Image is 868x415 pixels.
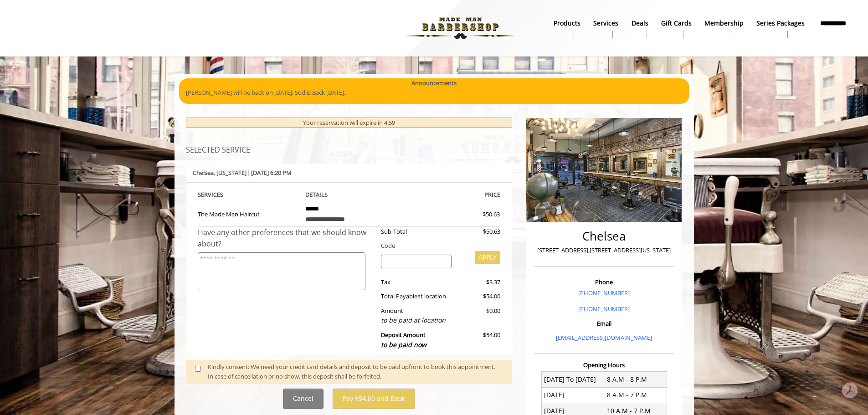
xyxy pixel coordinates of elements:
[450,210,500,219] div: $50.63
[698,16,750,40] a: MembershipMembership
[632,18,648,28] b: Deals
[554,18,580,28] b: products
[193,169,292,177] b: Chelsea | [DATE] 6:20 PM
[661,18,692,28] b: gift cards
[186,88,683,97] p: [PERSON_NAME] will be back on [DATE]. Sod is Back [DATE].
[400,190,501,200] th: PRICE
[578,289,630,297] a: [PHONE_NUMBER]
[756,18,805,28] b: Series packages
[593,18,618,28] b: Services
[625,16,655,40] a: DealsDeals
[750,16,811,40] a: Series packagesSeries packages
[381,315,452,325] div: to be paid at location
[398,3,523,53] img: Made Man Barbershop logo
[578,305,630,313] a: [PHONE_NUMBER]
[214,169,247,177] span: , [US_STATE]
[374,306,458,326] div: Amount
[186,146,513,154] h3: SELECTED SERVICE
[458,292,500,301] div: $54.00
[198,190,299,200] th: SERVICE
[374,292,458,301] div: Total Payable
[283,389,324,409] button: Cancel
[220,190,223,199] span: S
[208,362,503,381] div: Kindly consent: We need your credit card details and deposit to be paid upfront to book this appo...
[417,292,446,300] span: at location
[604,387,667,403] td: 8 A.M - 7 P.M
[458,277,500,287] div: $3.37
[604,372,667,387] td: 8 A.M - 8 P.M
[587,16,625,40] a: ServicesServices
[411,78,457,88] b: Announcements
[198,200,299,227] td: The Made Man Haircut
[556,333,652,342] a: [EMAIL_ADDRESS][DOMAIN_NAME]
[541,387,604,403] td: [DATE]
[475,251,500,264] button: APPLY
[536,246,672,255] p: [STREET_ADDRESS],[STREET_ADDRESS][US_STATE]
[298,190,400,200] th: DETAILS
[198,227,375,250] div: Have any other preferences that we should know about?
[536,279,672,285] h3: Phone
[534,362,674,368] h3: Opening Hours
[704,18,744,28] b: Membership
[536,320,672,327] h3: Email
[458,227,500,236] div: $50.63
[374,277,458,287] div: Tax
[381,340,426,349] span: to be paid now
[536,230,672,243] h2: Chelsea
[458,330,500,350] div: $54.00
[374,227,458,236] div: Sub-Total
[374,241,500,251] div: Code
[381,331,426,349] b: Deposit Amount
[458,306,500,326] div: $0.00
[547,16,587,40] a: Productsproducts
[186,118,513,128] div: Your reservation will expire in 4:59
[655,16,698,40] a: Gift cardsgift cards
[541,372,604,387] td: [DATE] To [DATE]
[333,389,415,409] button: Pay $54.00 and Book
